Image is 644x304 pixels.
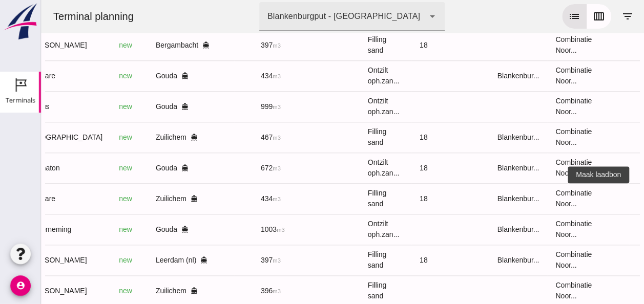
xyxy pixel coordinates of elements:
[2,3,39,40] img: logo-small.a267ee39.svg
[115,193,185,204] div: Zuilichem
[319,153,370,183] td: Ontzilt oph.zan...
[70,214,107,245] td: new
[115,163,185,173] div: Gouda
[150,134,157,141] i: directions_boat
[70,183,107,214] td: new
[10,275,31,296] i: account_circle
[506,153,570,183] td: Combinatie Noor...
[506,245,570,275] td: Combinatie Noor...
[212,183,268,214] td: 434
[448,153,506,183] td: Blankenbur...
[70,153,107,183] td: new
[115,132,185,143] div: Zuilichem
[70,245,107,275] td: new
[232,104,240,110] small: m3
[448,60,506,91] td: Blankenbur...
[232,165,240,171] small: m3
[370,122,448,153] td: 18
[70,122,107,153] td: new
[232,135,240,141] small: m3
[115,40,185,51] div: Bergambacht
[506,183,570,214] td: Combinatie Noor...
[448,245,506,275] td: Blankenbur...
[212,30,268,60] td: 397
[226,10,379,23] div: Blankenburgput - [GEOGRAPHIC_DATA]
[115,71,185,81] div: Gouda
[212,122,268,153] td: 467
[552,10,564,23] i: calendar_view_week
[115,224,185,235] div: Gouda
[140,103,148,110] i: directions_boat
[4,9,101,24] div: Terminal planning
[212,153,268,183] td: 672
[232,196,240,202] small: m3
[232,42,240,49] small: m3
[319,122,370,153] td: Filling sand
[448,122,506,153] td: Blankenbur...
[236,227,244,233] small: m3
[506,122,570,153] td: Combinatie Noor...
[319,91,370,122] td: Ontzilt oph.zan...
[6,97,35,103] div: Terminals
[232,257,240,264] small: m3
[506,91,570,122] td: Combinatie Noor...
[319,60,370,91] td: Ontzilt oph.zan...
[161,41,169,49] i: directions_boat
[385,10,398,23] i: arrow_drop_down
[370,30,448,60] td: 18
[70,60,107,91] td: new
[448,183,506,214] td: Blankenbur...
[319,214,370,245] td: Ontzilt oph.zan...
[70,91,107,122] td: new
[232,288,240,294] small: m3
[580,10,593,23] i: filter_list
[212,91,268,122] td: 999
[319,245,370,275] td: Filling sand
[506,214,570,245] td: Combinatie Noor...
[115,255,185,266] div: Leerdam (nl)
[140,72,148,79] i: directions_boat
[370,153,448,183] td: 18
[212,60,268,91] td: 434
[232,73,240,79] small: m3
[506,30,570,60] td: Combinatie Noor...
[212,245,268,275] td: 397
[370,183,448,214] td: 18
[159,256,167,264] i: directions_boat
[70,30,107,60] td: new
[140,226,148,233] i: directions_boat
[448,214,506,245] td: Blankenbur...
[319,30,370,60] td: Filling sand
[140,164,148,171] i: directions_boat
[115,101,185,112] div: Gouda
[319,183,370,214] td: Filling sand
[115,286,185,296] div: Zuilichem
[212,214,268,245] td: 1003
[150,287,157,294] i: directions_boat
[370,245,448,275] td: 18
[527,10,539,23] i: list
[506,60,570,91] td: Combinatie Noor...
[150,195,157,202] i: directions_boat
